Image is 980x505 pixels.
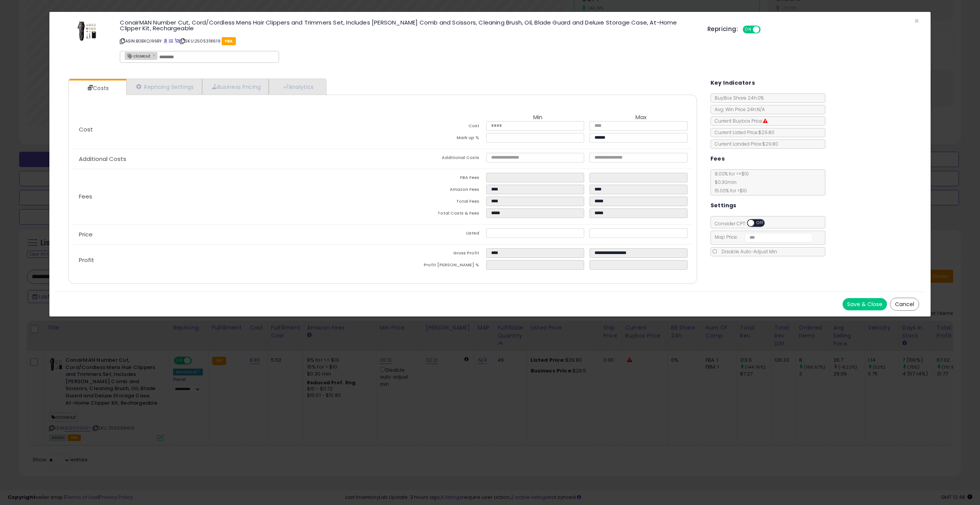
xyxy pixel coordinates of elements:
[77,20,98,43] img: 41bWfuzgShL._SL60_.jpg
[590,114,693,121] th: Max
[711,129,774,136] span: Current Listed Price: $29.80
[73,193,383,200] p: Fees
[126,79,202,95] a: Repricing Settings
[843,298,887,310] button: Save & Close
[711,187,747,194] span: 15.00 % for > $10
[890,298,919,311] button: Cancel
[152,52,157,59] a: ×
[743,26,753,33] span: ON
[710,201,737,210] h5: Settings
[710,154,725,164] h5: Fees
[383,121,486,133] td: Cost
[202,79,269,95] a: Business Pricing
[163,38,168,44] a: BuyBox page
[711,95,764,101] span: BuyBox Share 24h: 0%
[710,78,755,88] h5: Key Indicators
[711,118,768,124] span: Current Buybox Price:
[222,37,236,45] span: FBA
[914,15,919,26] span: ×
[383,228,486,240] td: Listed
[711,220,775,227] span: Consider CPT:
[73,257,383,263] p: Profit
[169,38,173,44] a: All offer listings
[383,133,486,145] td: Mark up %
[383,260,486,272] td: Profit [PERSON_NAME] %
[120,20,696,31] h3: ConairMAN Number Cut, Cord/Cordless Mens Hair Clippers and Trimmers Set, Includes [PERSON_NAME] C...
[73,126,383,133] p: Cost
[754,220,766,226] span: OFF
[711,179,737,185] span: $0.30 min
[486,114,590,121] th: Min
[707,26,738,32] h5: Repricing:
[763,119,768,123] i: Suppressed Buy Box
[759,26,772,33] span: OFF
[383,185,486,197] td: Amazon Fees
[383,197,486,208] td: Total Fees
[125,52,150,59] span: closeout
[383,173,486,185] td: FBA Fees
[711,234,813,240] span: Map Price:
[73,156,383,162] p: Additional Costs
[711,141,778,147] span: Current Landed Price: $29.80
[383,248,486,260] td: Gross Profit
[73,231,383,238] p: Price
[175,38,179,44] a: Your listing only
[120,35,696,47] p: ASIN: B0BXQ199BY | SKU: 2505318619
[69,80,126,96] a: Costs
[383,153,486,165] td: Additional Costs
[711,106,765,113] span: Avg. Win Price 24h: N/A
[711,171,749,194] span: 8.00 % for <= $10
[383,208,486,220] td: Total Costs & Fees
[718,248,777,255] span: Disable Auto-Adjust Min
[269,79,325,95] a: Analytics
